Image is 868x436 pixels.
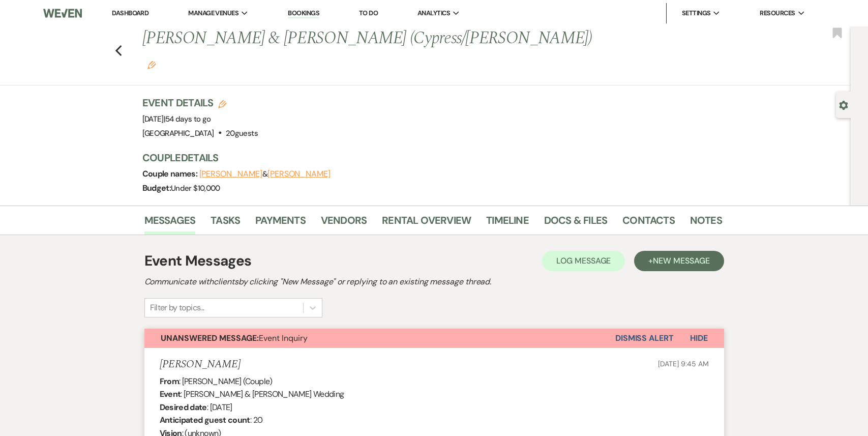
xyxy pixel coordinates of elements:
span: Couple names: [142,168,199,179]
button: Log Message [542,251,625,271]
a: Payments [255,212,306,235]
a: Rental Overview [382,212,471,235]
span: & [199,169,331,179]
button: +New Message [634,251,724,271]
button: Hide [674,329,724,348]
a: Tasks [211,212,240,235]
b: Desired date [160,402,207,413]
img: Weven Logo [43,3,82,24]
span: [DATE] [142,114,211,124]
button: Open lead details [839,100,848,109]
b: Anticipated guest count [160,415,250,425]
span: New Message [653,255,709,266]
a: Notes [690,212,722,235]
b: Event [160,389,181,399]
a: Dashboard [112,9,148,17]
b: From [160,376,179,387]
span: Budget: [142,183,171,193]
span: Manage Venues [188,8,238,18]
strong: Unanswered Message: [161,333,259,343]
a: Vendors [321,212,367,235]
a: To Do [359,9,378,17]
span: Hide [690,333,708,343]
span: Under $10,000 [171,183,220,193]
h1: Event Messages [144,250,252,272]
button: Edit [147,60,156,69]
button: Unanswered Message:Event Inquiry [144,329,615,348]
h2: Communicate with clients by clicking "New Message" or replying to an existing message thread. [144,276,724,288]
button: [PERSON_NAME] [267,170,331,178]
span: Analytics [417,8,450,18]
button: Dismiss Alert [615,329,674,348]
span: Event Inquiry [161,333,308,343]
span: [GEOGRAPHIC_DATA] [142,128,214,138]
span: | [164,114,211,124]
div: Filter by topics... [150,302,204,314]
span: Settings [682,8,711,18]
h5: [PERSON_NAME] [160,358,241,371]
button: [PERSON_NAME] [199,170,262,178]
span: Log Message [556,255,611,266]
a: Bookings [288,9,319,18]
h3: Couple Details [142,151,712,165]
a: Contacts [622,212,675,235]
span: 54 days to go [165,114,211,124]
a: Messages [144,212,196,235]
span: Resources [760,8,795,18]
span: [DATE] 9:45 AM [658,359,708,368]
a: Timeline [486,212,529,235]
a: Docs & Files [544,212,607,235]
h3: Event Details [142,96,258,110]
h1: [PERSON_NAME] & [PERSON_NAME] (Cypress/[PERSON_NAME]) [142,26,598,75]
span: 20 guests [226,128,258,138]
